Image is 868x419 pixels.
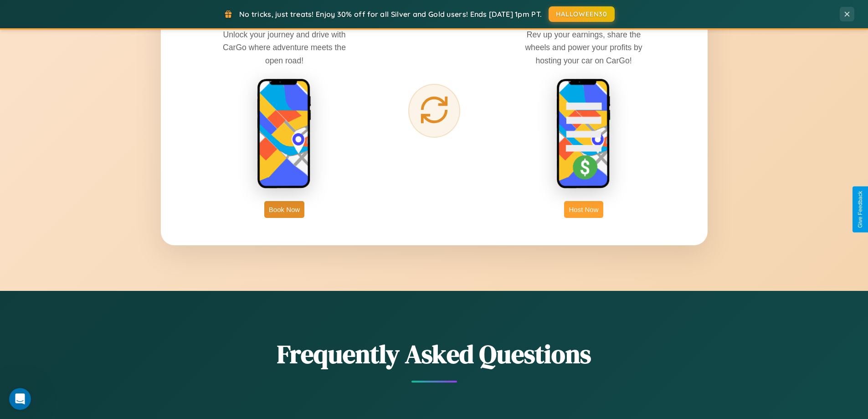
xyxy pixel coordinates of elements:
[564,201,603,218] button: Host Now
[549,6,615,22] button: HALLOWEEN30
[264,201,304,218] button: Book Now
[239,10,542,19] span: No tricks, just treats! Enjoy 30% off for all Silver and Gold users! Ends [DATE] 1pm PT.
[556,78,611,190] img: host phone
[857,191,863,228] div: Give Feedback
[9,388,31,410] iframe: Intercom live chat
[515,28,652,67] p: Rev up your earnings, share the wheels and power your profits by hosting your car on CarGo!
[257,78,312,190] img: rent phone
[216,28,353,67] p: Unlock your journey and drive with CarGo where adventure meets the open road!
[161,336,708,372] h2: Frequently Asked Questions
